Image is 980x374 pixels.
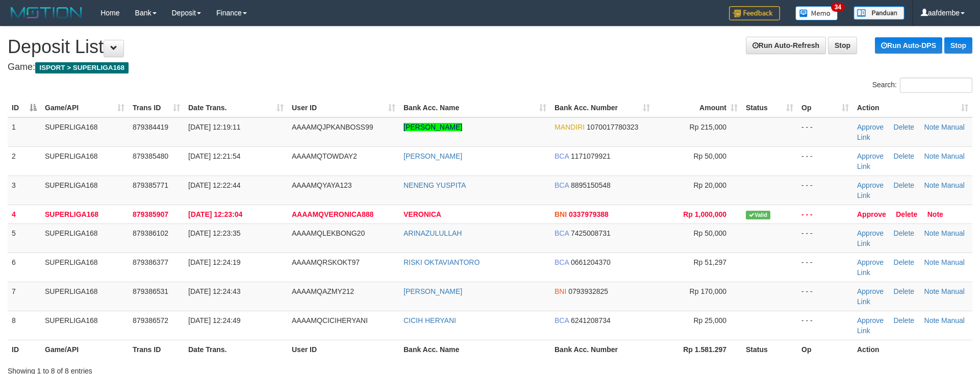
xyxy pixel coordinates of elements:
span: AAAAMQJPKANBOSS99 [292,123,373,131]
span: AAAAMQYAYA123 [292,181,352,189]
img: MOTION_logo.png [8,5,85,20]
span: Copy 6241208734 to clipboard [571,316,611,325]
span: BNI [555,287,566,295]
span: [DATE] 12:23:04 [188,210,242,218]
th: Amount: activate to sort column ascending [654,98,742,117]
a: Delete [894,181,914,189]
a: Run Auto-Refresh [746,37,826,54]
a: VERONICA [404,210,441,218]
span: 879386102 [133,229,168,237]
span: [DATE] 12:24:19 [188,258,240,266]
span: AAAAMQCICIHERYANI [292,316,368,325]
span: Copy 7425008731 to clipboard [571,229,611,237]
td: SUPERLIGA168 [41,205,129,223]
img: Feedback.jpg [729,6,780,20]
a: Note [924,152,940,160]
a: Manual Link [857,152,965,170]
a: Approve [857,152,884,160]
a: Approve [857,181,884,189]
td: SUPERLIGA168 [41,176,129,205]
span: Copy 0661204370 to clipboard [571,258,611,266]
th: Op: activate to sort column ascending [797,98,853,117]
td: 5 [8,223,41,253]
span: 879385480 [133,152,168,160]
a: Approve [857,316,884,325]
td: - - - [797,205,853,223]
a: RISKI OKTAVIANTORO [404,258,480,266]
span: Copy 8895150548 to clipboard [571,181,611,189]
th: Game/API [41,340,129,359]
td: SUPERLIGA168 [41,146,129,176]
a: Note [924,229,940,237]
a: Delete [894,258,914,266]
a: Stop [944,37,972,54]
a: Delete [894,287,914,295]
span: MANDIRI [555,123,585,131]
span: AAAAMQRSKOKT97 [292,258,360,266]
a: Delete [894,316,914,325]
th: Action: activate to sort column ascending [853,98,972,117]
a: CICIH HERYANI [404,316,456,325]
a: Approve [857,123,884,131]
th: Bank Acc. Name [399,340,550,359]
span: Valid transaction [746,211,770,219]
th: Game/API: activate to sort column ascending [41,98,129,117]
span: Copy 0337979388 to clipboard [569,210,609,218]
img: Button%20Memo.svg [795,6,838,20]
a: Run Auto-DPS [875,37,942,54]
h4: Game: [8,62,972,72]
span: 879384419 [133,123,168,131]
span: Rp 51,297 [693,258,726,266]
th: Date Trans.: activate to sort column ascending [184,98,288,117]
th: Rp 1.581.297 [654,340,742,359]
a: Note [924,258,940,266]
span: [DATE] 12:24:49 [188,316,240,325]
span: Rp 1,000,000 [683,210,726,218]
td: 6 [8,253,41,282]
td: - - - [797,223,853,253]
td: SUPERLIGA168 [41,282,129,311]
td: - - - [797,117,853,147]
a: Delete [894,152,914,160]
span: Copy 0793932825 to clipboard [568,287,608,295]
span: [DATE] 12:23:35 [188,229,240,237]
th: Bank Acc. Name: activate to sort column ascending [399,98,550,117]
td: 7 [8,282,41,311]
span: AAAAMQVERONICA888 [292,210,373,218]
td: - - - [797,146,853,176]
span: BCA [555,229,569,237]
th: Status [742,340,797,359]
th: Date Trans. [184,340,288,359]
span: Rp 50,000 [693,152,726,160]
a: [PERSON_NAME] [404,152,462,160]
span: Rp 170,000 [690,287,726,295]
a: Note [924,287,940,295]
span: Copy 1171079921 to clipboard [571,152,611,160]
td: 4 [8,205,41,223]
span: 34 [831,3,845,12]
a: Note [924,181,940,189]
span: 879385907 [133,210,168,218]
th: Bank Acc. Number: activate to sort column ascending [550,98,654,117]
span: Rp 50,000 [693,229,726,237]
span: BCA [555,316,569,325]
td: 2 [8,146,41,176]
th: User ID [288,340,399,359]
a: Manual Link [857,123,965,141]
th: Op [797,340,853,359]
td: 3 [8,176,41,205]
th: Status: activate to sort column ascending [742,98,797,117]
span: Rp 20,000 [693,181,726,189]
span: [DATE] 12:19:11 [188,123,240,131]
td: - - - [797,253,853,282]
a: Approve [857,258,884,266]
span: 879386377 [133,258,168,266]
a: Manual Link [857,181,965,200]
a: Note [927,210,943,218]
span: AAAAMQTOWDAY2 [292,152,357,160]
a: Approve [857,287,884,295]
a: ARINAZULULLAH [404,229,462,237]
span: BCA [555,258,569,266]
td: SUPERLIGA168 [41,223,129,253]
td: - - - [797,176,853,205]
